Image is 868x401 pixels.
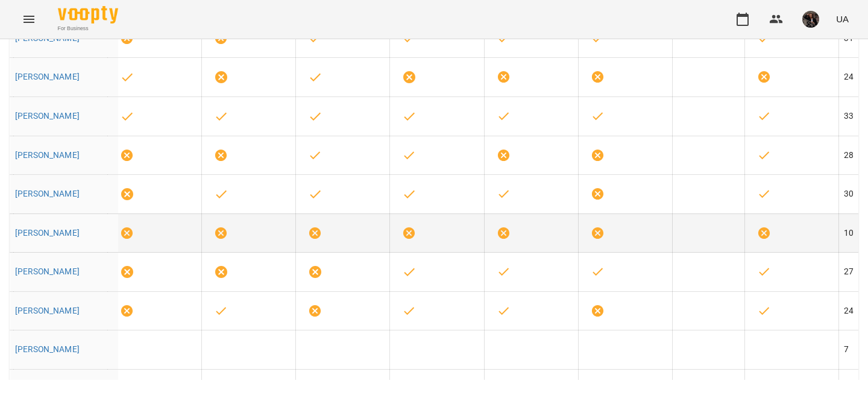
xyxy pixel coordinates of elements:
[15,306,80,315] a: [PERSON_NAME]
[14,5,43,34] button: Menu
[15,344,80,354] a: [PERSON_NAME]
[58,25,118,33] span: For Business
[836,13,849,25] span: UA
[15,33,80,43] a: [PERSON_NAME]
[831,8,854,30] button: UA
[15,150,80,160] a: [PERSON_NAME]
[15,189,80,198] a: [PERSON_NAME]
[58,6,118,24] img: Voopty Logo
[15,72,80,81] a: [PERSON_NAME]
[802,11,819,28] img: 8463428bc87f36892c86bf66b209d685.jpg
[15,267,80,276] a: [PERSON_NAME]
[15,111,80,121] a: [PERSON_NAME]
[15,228,80,238] a: [PERSON_NAME]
